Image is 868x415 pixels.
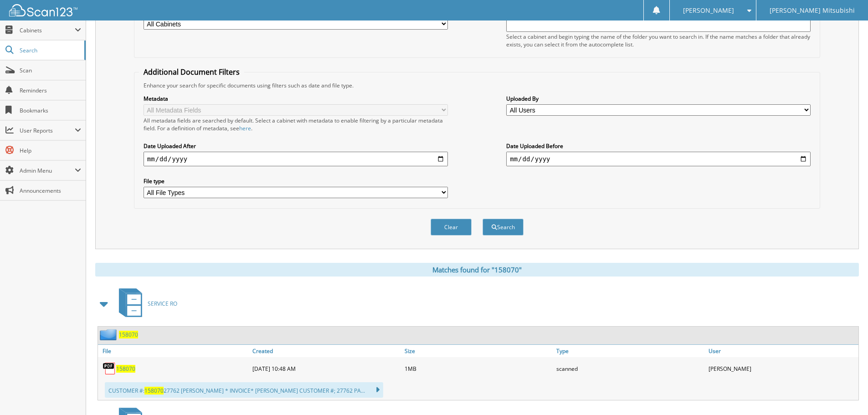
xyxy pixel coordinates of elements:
[506,142,811,150] label: Date Uploaded Before
[139,67,244,77] legend: Additional Document Filters
[20,46,80,54] span: Search
[113,286,177,322] a: SERVICE RO
[144,117,448,132] div: All metadata fields are searched by default. Select a cabinet with metadata to enable filtering b...
[239,124,251,132] a: here
[402,359,555,378] div: 1MB
[20,26,75,34] span: Cabinets
[95,263,859,277] div: Matches found for "158070"
[506,152,811,166] input: end
[683,8,734,13] span: [PERSON_NAME]
[20,127,75,134] span: User Reports
[144,387,164,395] span: 158070
[483,219,524,236] button: Search
[139,82,815,89] div: Enhance your search for specific documents using filters such as date and file type.
[706,345,858,357] a: User
[506,95,811,102] label: Uploaded By
[144,177,448,185] label: File type
[506,33,811,48] div: Select a cabinet and begin typing the name of the folder you want to search in. If the name match...
[706,359,858,378] div: [PERSON_NAME]
[144,152,448,166] input: start
[98,345,250,357] a: File
[554,345,706,357] a: Type
[431,219,472,236] button: Clear
[20,87,81,94] span: Reminders
[9,4,77,16] img: scan123-logo-white.svg
[20,107,81,114] span: Bookmarks
[770,8,855,13] span: [PERSON_NAME] Mitsubishi
[105,382,383,398] div: CUSTOMER #: 27762 [PERSON_NAME] * INVOICE* [PERSON_NAME] CUSTOMER #; 27762 PA...
[100,329,119,340] img: folder2.png
[144,95,448,102] label: Metadata
[148,300,177,307] span: SERVICE RO
[554,359,706,378] div: scanned
[250,345,402,357] a: Created
[402,345,555,357] a: Size
[250,359,402,378] div: [DATE] 10:48 AM
[20,167,75,174] span: Admin Menu
[144,142,448,150] label: Date Uploaded After
[20,187,81,195] span: Announcements
[116,365,135,373] a: 158070
[103,362,116,375] img: PDF.png
[119,331,138,338] a: 158070
[20,147,81,154] span: Help
[20,67,81,74] span: Scan
[822,371,868,415] iframe: Chat Widget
